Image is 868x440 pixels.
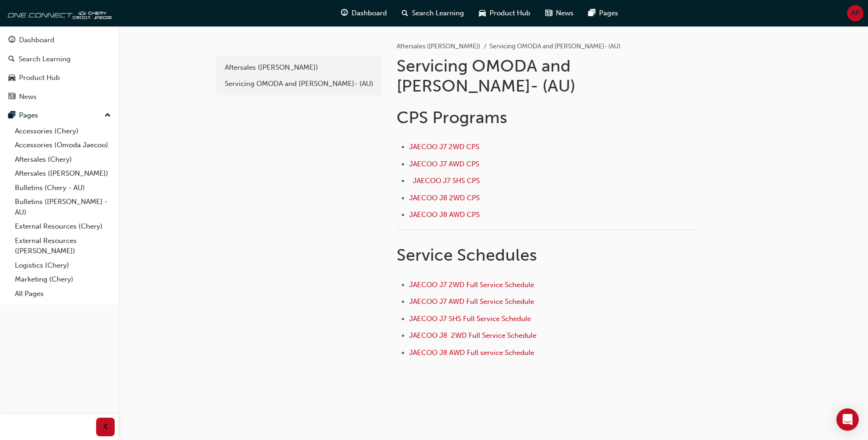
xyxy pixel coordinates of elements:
div: Search Learning [19,54,71,65]
span: up-icon [104,110,111,122]
span: pages-icon [8,112,15,120]
div: Aftersales ([PERSON_NAME]) [225,62,373,73]
a: JAECOO J8 AWD CPS [409,210,480,219]
img: oneconnect [5,4,111,22]
a: Search Learning [4,51,115,68]
a: JAECOO J8 2WD Full Service Schedule [409,331,536,340]
a: news-iconNews [538,4,581,23]
span: CPS Programs [397,107,507,127]
a: JAECOO J7 AWD Full Service Schedule [409,297,536,306]
a: Servicing OMODA and [PERSON_NAME]- (AU) [220,76,378,92]
a: JAECOO J7 AWD CPS [409,160,481,168]
a: News [4,88,115,105]
a: Product Hub [4,69,115,86]
div: Servicing OMODA and [PERSON_NAME]- (AU) [225,79,373,89]
a: Aftersales ([PERSON_NAME]) [11,166,115,181]
span: search-icon [8,55,15,64]
div: News [19,92,37,102]
a: Bulletins (Chery - AU) [11,181,115,195]
a: search-iconSearch Learning [394,4,471,23]
a: JAECOO J7 2WD CPS [409,143,481,151]
a: Logistics (Chery) [11,258,115,273]
a: External Resources (Chery) [11,219,115,234]
a: JAECOO J7 2WD Full Service Schedule [409,281,534,289]
a: JAECOO J7 SHS Full Service Schedule [409,315,533,323]
span: guage-icon [8,36,15,45]
span: News [556,8,574,19]
a: Bulletins ([PERSON_NAME] - AU) [11,195,115,219]
a: External Resources ([PERSON_NAME]) [11,234,115,258]
div: Product Hub [19,72,60,83]
a: guage-iconDashboard [333,4,394,23]
span: car-icon [479,7,486,19]
button: DashboardSearch LearningProduct HubNews [4,30,115,107]
a: car-iconProduct Hub [471,4,538,23]
span: guage-icon [341,7,348,19]
span: prev-icon [102,421,109,433]
a: Aftersales (Chery) [11,152,115,167]
h1: Servicing OMODA and [PERSON_NAME]- (AU) [397,56,701,96]
a: JAECOO J8 AWD Full service Schedule [409,348,534,357]
a: Marketing (Chery) [11,272,115,287]
a: JAECOO J7 SHS CPS [413,177,482,185]
div: Pages [19,110,38,121]
span: AP [851,8,860,19]
a: All Pages [11,287,115,301]
a: pages-iconPages [581,4,626,23]
div: Open Intercom Messenger [836,408,859,431]
span: search-icon [402,7,408,19]
button: Pages [4,107,115,124]
span: Pages [599,8,618,19]
span: car-icon [8,74,15,82]
span: Service Schedules [397,245,537,265]
span: Dashboard [352,8,387,19]
li: Servicing OMODA and [PERSON_NAME]- (AU) [489,41,620,52]
a: JAECOO J8 2WD CPS [409,194,480,202]
div: Dashboard [19,35,54,46]
a: Aftersales ([PERSON_NAME]) [220,59,378,76]
a: Accessories (Chery) [11,124,115,138]
button: AP [847,5,863,21]
span: news-icon [8,93,15,101]
span: Product Hub [489,8,530,19]
span: pages-icon [588,7,595,19]
a: Accessories (Omoda Jaecoo) [11,138,115,152]
a: Aftersales ([PERSON_NAME]) [397,42,480,50]
span: news-icon [545,7,552,19]
span: Search Learning [412,8,464,19]
a: Dashboard [4,32,115,49]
